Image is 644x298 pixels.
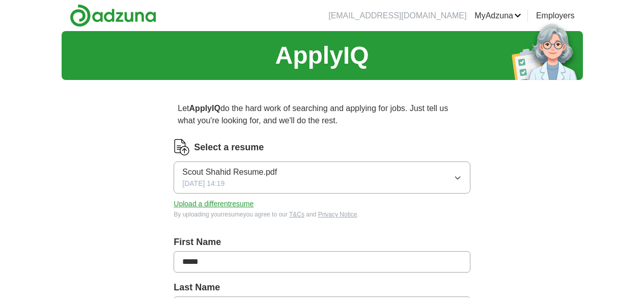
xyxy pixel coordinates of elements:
[275,37,369,74] h1: ApplyIQ
[70,4,156,27] img: Adzuna logo
[174,161,470,194] button: Scout Shahid Resume.pdf[DATE] 14:19
[174,235,470,249] label: First Name
[318,211,357,218] a: Privacy Notice
[174,210,470,219] div: By uploading your resume you agree to our and .
[174,98,470,131] p: Let do the hard work of searching and applying for jobs. Just tell us what you're looking for, an...
[328,10,466,22] li: [EMAIL_ADDRESS][DOMAIN_NAME]
[194,141,264,154] label: Select a resume
[536,10,575,22] a: Employers
[182,178,225,189] span: [DATE] 14:19
[174,199,254,209] button: Upload a differentresume
[474,10,521,22] a: MyAdzuna
[182,166,277,178] span: Scout Shahid Resume.pdf
[174,139,190,155] img: CV Icon
[189,104,220,113] strong: ApplyIQ
[289,211,304,218] a: T&Cs
[174,281,470,294] label: Last Name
